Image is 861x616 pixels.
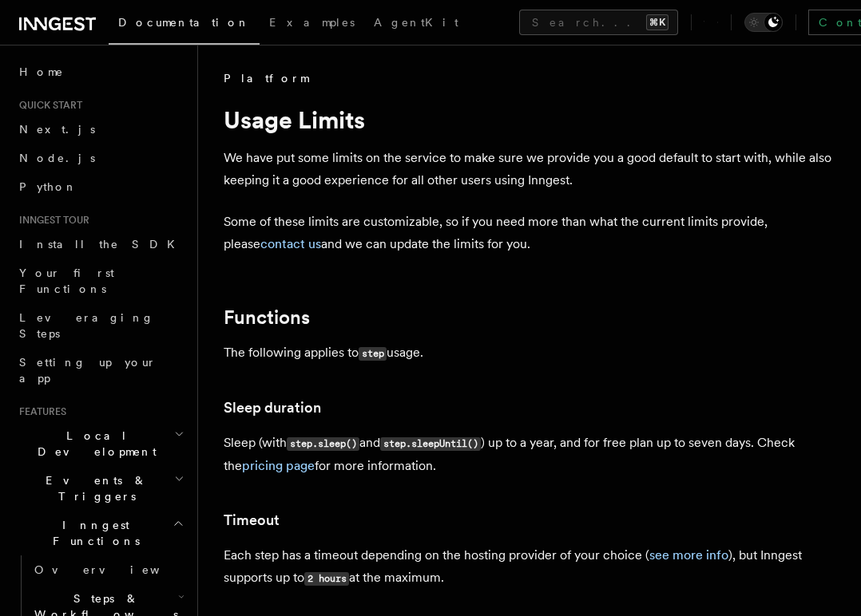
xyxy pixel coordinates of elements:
[13,421,188,466] button: Local Development
[242,458,315,473] a: pricing page
[13,99,82,112] span: Quick start
[269,16,355,29] span: Examples
[34,563,199,576] span: Overview
[744,13,783,32] button: Toggle dark mode
[224,211,835,255] p: Some of these limits are customizable, so if you need more than what the current limits provide, ...
[13,472,174,504] span: Events & Triggers
[224,306,310,329] a: Functions
[224,342,835,365] p: The following applies to usage.
[224,147,835,192] p: We have put some limits on the service to make sure we provide you a good default to start with, ...
[19,123,95,136] span: Next.js
[13,214,89,227] span: Inngest tour
[13,511,188,555] button: Inngest Functions
[649,547,728,563] a: see more info
[19,64,64,80] span: Home
[13,259,188,303] a: Your first Functions
[19,267,114,295] span: Your first Functions
[519,10,678,35] button: Search...⌘K
[118,16,250,29] span: Documentation
[287,437,359,451] code: step.sleep()
[224,105,835,134] h1: Usage Limits
[646,14,669,30] kbd: ⌘K
[19,238,184,251] span: Install the SDK
[224,70,308,86] span: Platform
[260,5,364,43] a: Examples
[374,16,458,29] span: AgentKit
[13,348,188,393] a: Setting up your app
[13,115,188,144] a: Next.js
[28,555,188,584] a: Overview
[19,356,157,385] span: Setting up your app
[13,428,174,460] span: Local Development
[13,466,188,511] button: Events & Triggers
[224,509,280,531] a: Timeout
[13,230,188,259] a: Install the SDK
[260,236,321,251] a: contact us
[364,5,468,43] a: AgentKit
[13,303,188,348] a: Leveraging Steps
[224,432,835,477] p: Sleep (with and ) up to a year, and for free plan up to seven days. Check the for more information.
[13,405,66,418] span: Features
[359,347,387,361] code: step
[19,311,154,340] span: Leveraging Steps
[224,397,321,419] a: Sleep duration
[13,144,188,172] a: Node.js
[109,5,260,45] a: Documentation
[224,544,835,590] p: Each step has a timeout depending on the hosting provider of your choice ( ), but Inngest support...
[19,152,95,164] span: Node.js
[13,57,188,86] a: Home
[380,437,481,451] code: step.sleepUntil()
[13,517,173,549] span: Inngest Functions
[19,180,77,193] span: Python
[13,172,188,201] a: Python
[304,572,349,586] code: 2 hours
